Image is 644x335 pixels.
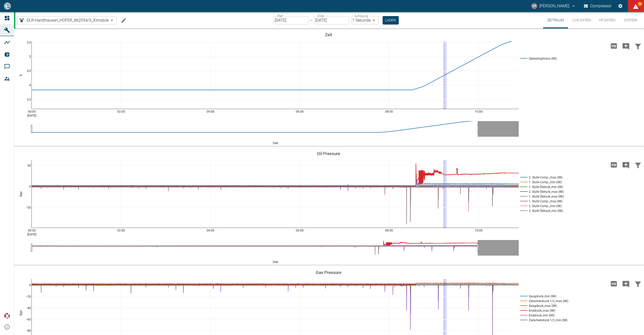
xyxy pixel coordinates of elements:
[273,16,308,24] input: DD.MM.YYYY
[383,16,399,24] button: Laden
[637,2,642,7] span: 94
[314,16,349,24] input: DD.MM.YYYY
[277,14,283,18] label: Start
[632,158,644,171] button: Daten filtern
[119,15,129,25] button: Machine bearbeiten
[4,3,11,9] img: logo
[620,158,632,171] button: Kommentar hinzufügen
[619,12,642,28] button: System
[608,281,620,286] span: Hohe Auflösung
[531,2,577,11] button: christoph.palm@neuman-esser.com
[620,39,632,53] button: Kommentar hinzufügen
[19,17,109,23] a: DLR-Hardthausen_HOFER_862054/3_XImobile
[543,12,568,28] button: Zeitraum
[608,43,620,48] span: Hohe Auflösung
[531,3,537,9] div: CP
[620,277,632,290] button: Kommentar hinzufügen
[632,39,644,53] button: Daten filtern
[317,14,324,18] label: Ende
[568,12,595,28] button: Live-Daten
[351,16,379,24] div: 1 Sekunde
[310,17,312,23] p: –
[27,17,109,23] span: DLR-Hardthausen_HOFER_862054/3_XImobile
[616,2,625,11] button: Einstellungen
[608,162,620,167] span: Hohe Auflösung
[632,277,644,290] button: Daten filtern
[4,313,10,319] img: Xplore Logo
[583,2,613,11] button: Compressor
[354,14,368,18] label: Auflösung
[595,12,619,28] button: HF-Daten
